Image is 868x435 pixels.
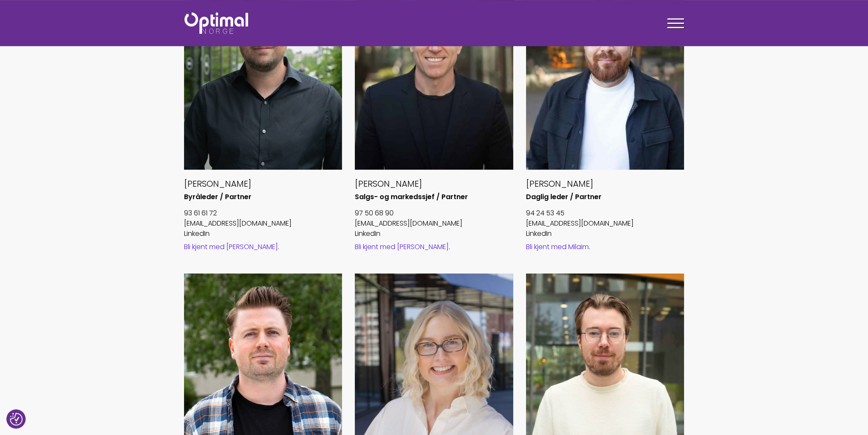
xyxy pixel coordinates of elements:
[184,193,342,202] h6: Byråleder / Partner
[355,218,462,228] a: [EMAIL_ADDRESS][DOMAIN_NAME]
[526,178,684,189] h5: [PERSON_NAME]
[526,242,589,252] a: Bli kjent med Milaim
[355,229,380,238] a: LinkedIn
[526,218,634,228] a: [EMAIL_ADDRESS][DOMAIN_NAME]
[184,242,278,252] a: Bli kjent med [PERSON_NAME]
[184,12,248,34] img: Optimal Norge
[10,413,23,426] button: Samtykkepreferanser
[355,178,513,189] h5: [PERSON_NAME]
[184,242,342,252] div: .
[184,178,342,189] h5: [PERSON_NAME]
[10,413,23,426] img: Revisit consent button
[526,193,684,202] h6: Daglig leder / Partner
[526,229,552,238] a: LinkedIn
[184,229,210,238] a: LinkedIn
[526,242,684,252] div: .
[355,193,513,202] h6: Salgs- og markedssjef / Partner
[355,242,513,252] div: .
[355,242,449,252] a: Bli kjent med [PERSON_NAME]
[184,218,292,228] a: [EMAIL_ADDRESS][DOMAIN_NAME]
